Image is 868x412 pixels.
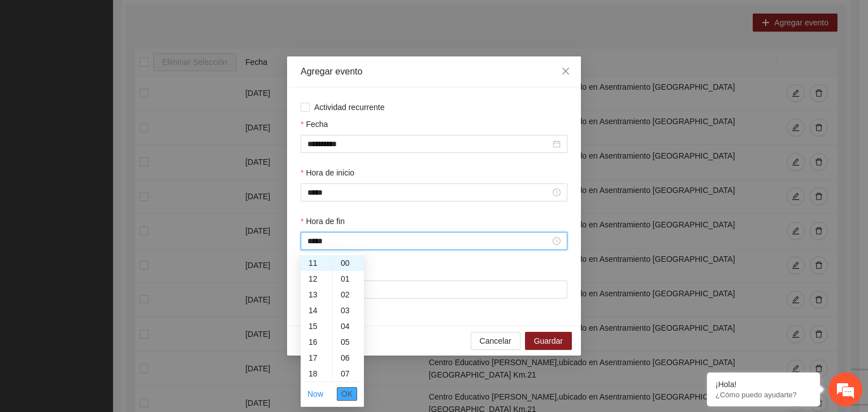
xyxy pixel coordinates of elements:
[59,58,190,72] div: Chatee con nosotros ahora
[301,118,328,130] label: Fecha
[301,166,354,179] label: Hora de inicio
[307,138,550,150] input: Fecha
[333,271,364,287] div: 01
[561,67,570,76] span: close
[301,215,345,227] label: Hora de fin
[310,101,389,113] span: Actividad recurrente
[333,303,364,318] div: 03
[301,366,332,382] div: 18
[301,318,332,334] div: 15
[307,389,323,398] a: Now
[301,271,332,287] div: 12
[550,56,581,87] button: Close
[471,332,520,350] button: Cancelar
[301,287,332,303] div: 13
[301,334,332,350] div: 16
[333,334,364,350] div: 05
[333,287,364,303] div: 02
[307,186,550,199] input: Hora de inicio
[337,387,357,401] button: OK
[301,280,567,299] input: Lugar
[480,335,511,347] span: Cancelar
[301,65,567,78] div: Agregar evento
[534,335,563,347] span: Guardar
[307,235,550,247] input: Hora de fin
[66,139,156,253] span: Estamos en línea.
[301,303,332,318] div: 14
[6,284,215,324] textarea: Escriba su mensaje y pulse “Intro”
[185,6,212,33] div: Minimizar ventana de chat en vivo
[715,391,811,399] p: ¿Cómo puedo ayudarte?
[341,388,353,400] span: OK
[301,255,332,271] div: 11
[301,350,332,366] div: 17
[525,332,572,350] button: Guardar
[333,318,364,334] div: 04
[715,380,811,389] div: ¡Hola!
[333,366,364,382] div: 07
[333,255,364,271] div: 00
[333,350,364,366] div: 06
